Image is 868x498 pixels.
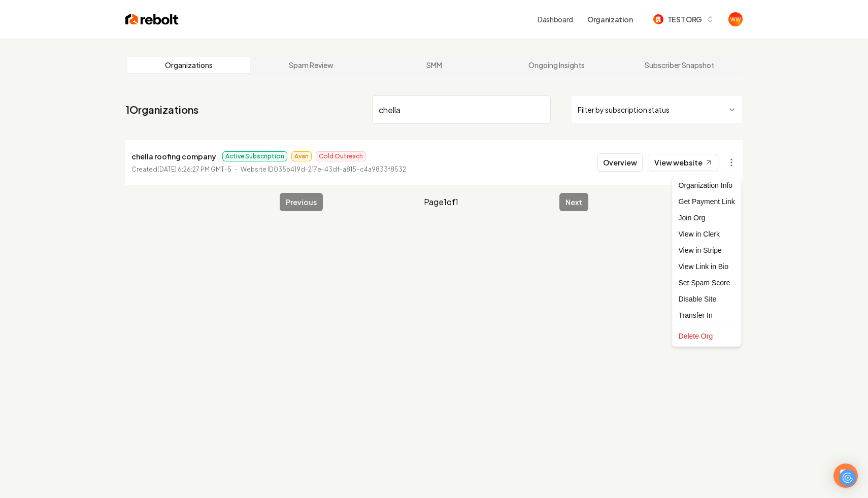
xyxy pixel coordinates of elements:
[675,307,739,323] div: Transfer In
[675,328,739,344] div: Delete Org
[675,193,739,210] div: Get Payment Link
[675,210,739,226] div: Join Org
[675,177,739,193] div: Organization Info
[675,242,739,258] a: View in Stripe
[675,226,739,242] a: View in Clerk
[675,275,739,291] div: Set Spam Score
[675,258,739,275] a: View Link in Bio
[675,291,739,307] div: Disable Site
